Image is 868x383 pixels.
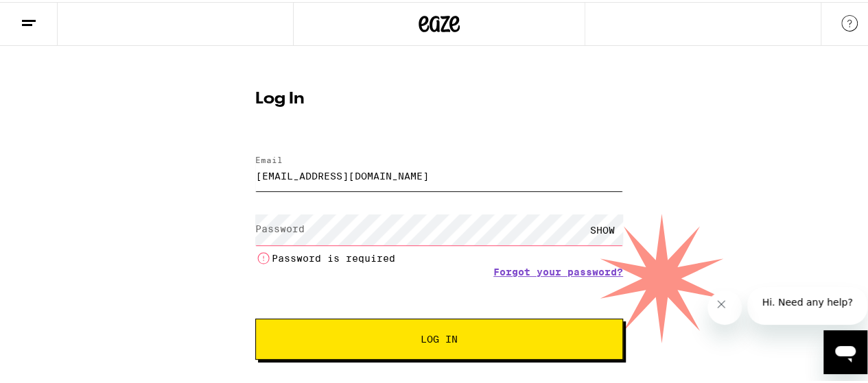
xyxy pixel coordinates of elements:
[255,248,623,264] li: Password is required
[493,264,623,275] a: Forgot your password?
[421,332,458,342] span: Log In
[255,158,623,189] input: Email
[255,317,623,358] button: Log In
[823,328,867,372] iframe: Button to launch messaging window
[747,285,867,323] iframe: Message from company
[582,212,623,243] div: SHOW
[707,288,742,323] iframe: Close message
[255,89,623,106] h1: Log In
[255,221,305,232] label: Password
[255,153,283,162] label: Email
